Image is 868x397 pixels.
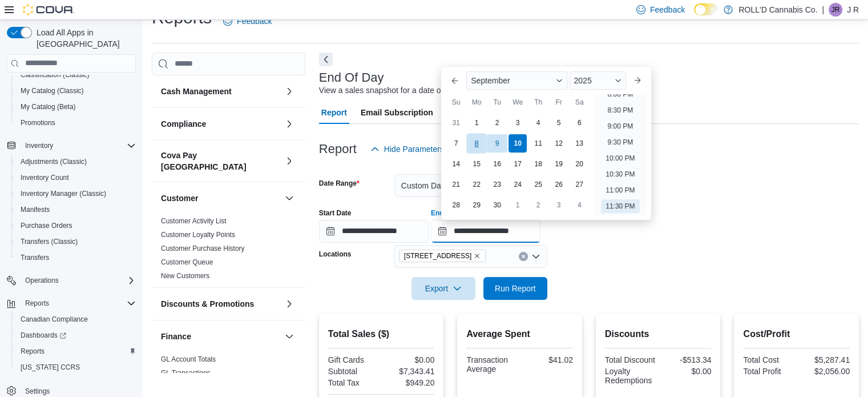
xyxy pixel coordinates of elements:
span: Purchase Orders [21,221,72,230]
span: Classification (Classic) [21,70,90,79]
span: Reports [25,299,49,308]
span: Report [321,101,347,124]
div: day-1 [508,196,527,214]
a: GL Transactions [161,369,211,377]
span: Inventory Count [21,173,69,182]
span: Load All Apps in [GEOGRAPHIC_DATA] [32,27,136,50]
label: Date Range [319,179,360,188]
div: day-6 [570,114,588,132]
h2: Total Sales ($) [328,327,435,341]
button: Transfers (Classic) [11,234,140,250]
a: [US_STATE] CCRS [16,360,84,374]
p: | [822,3,824,17]
div: day-30 [488,196,506,214]
div: Total Tax [328,378,379,387]
span: Manifests [21,205,50,214]
a: Customer Activity List [161,217,227,225]
h3: End Of Day [319,71,384,85]
label: End Date [431,208,461,218]
div: day-5 [550,114,568,132]
button: Finance [282,330,296,343]
span: Transfers [16,251,136,264]
li: 11:00 PM [601,183,639,197]
span: 105-500 Hazeldean Rd [399,250,486,262]
span: My Catalog (Beta) [16,100,136,114]
a: Inventory Manager (Classic) [16,187,111,200]
a: Inventory Count [16,171,74,185]
span: Promotions [21,118,55,127]
a: Promotions [16,116,60,130]
li: 10:00 PM [601,151,639,165]
div: Mo [467,93,486,111]
span: Inventory [21,139,136,153]
a: Classification (Classic) [16,68,94,82]
div: day-10 [508,134,527,153]
a: Transfers [16,251,54,264]
div: day-22 [467,175,486,194]
button: My Catalog (Classic) [11,83,140,99]
span: Dashboards [16,328,136,342]
div: day-28 [447,196,465,214]
button: Classification (Classic) [11,67,140,83]
div: View a sales snapshot for a date or date range. [319,85,486,97]
span: GL Account Totals [161,355,216,364]
a: Dashboards [16,328,71,342]
div: day-9 [488,134,506,153]
li: 11:30 PM [601,199,639,213]
div: day-18 [529,155,547,173]
div: Th [529,93,547,111]
button: Customer [161,193,280,204]
div: Gift Cards [328,355,379,364]
h3: Cash Management [161,86,232,97]
span: Adjustments (Classic) [21,157,87,166]
button: Clear input [519,252,528,261]
p: J R [847,3,859,17]
div: $0.00 [660,367,711,376]
div: $949.20 [383,378,434,387]
div: day-11 [529,134,547,153]
li: 8:30 PM [603,103,638,117]
span: Adjustments (Classic) [16,155,136,169]
div: day-26 [550,175,568,194]
div: September, 2025 [446,113,590,215]
label: Start Date [319,208,352,218]
span: 2025 [574,76,592,85]
ul: Time [594,94,646,215]
span: Inventory Manager (Classic) [21,189,106,198]
span: Email Subscription [361,101,433,124]
div: Total Profit [743,367,794,376]
span: Transfers (Classic) [21,237,78,246]
button: Reports [2,295,140,311]
a: Dashboards [11,327,140,343]
span: Operations [21,274,136,287]
div: day-20 [570,155,588,173]
div: day-2 [529,196,547,214]
button: Next month [628,71,647,90]
span: Feedback [237,15,272,27]
button: Inventory Count [11,170,140,186]
div: Fr [550,93,568,111]
span: Hide Parameters [384,143,444,155]
input: Dark Mode [694,3,718,15]
button: Remove 105-500 Hazeldean Rd from selection in this group [474,252,481,259]
span: Inventory Manager (Classic) [16,187,136,200]
span: Inventory Count [16,171,136,185]
button: Compliance [161,118,280,130]
span: Classification (Classic) [16,68,136,82]
div: day-16 [488,155,506,173]
span: Inventory [25,141,53,150]
span: Canadian Compliance [21,315,88,324]
span: [STREET_ADDRESS] [404,250,472,262]
span: Dashboards [21,331,66,340]
span: [US_STATE] CCRS [21,363,80,372]
span: Run Report [495,283,536,294]
li: 8:00 PM [603,87,638,101]
button: Cash Management [161,86,280,97]
a: Customer Loyalty Points [161,231,235,239]
button: Hide Parameters [366,138,449,161]
span: Settings [25,387,50,396]
span: My Catalog (Classic) [21,86,84,95]
div: Tu [488,93,506,111]
div: day-21 [447,175,465,194]
button: Inventory [21,139,58,153]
